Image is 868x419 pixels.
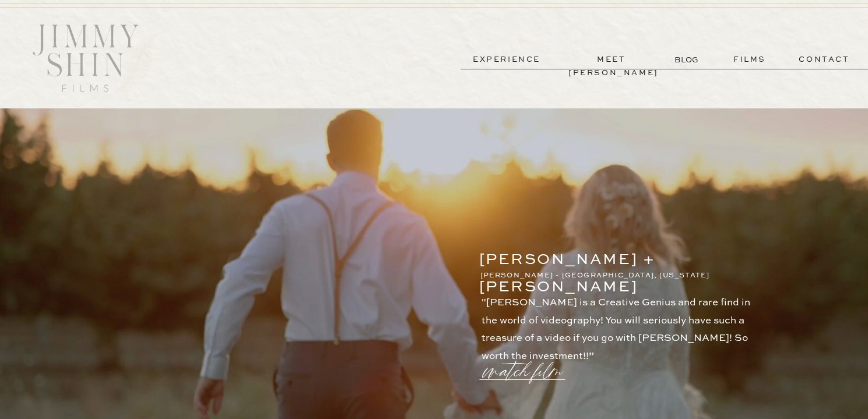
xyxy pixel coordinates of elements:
[484,342,568,386] a: watch film
[721,53,778,66] a: films
[463,53,550,66] a: experience
[782,53,866,66] a: contact
[480,270,725,280] p: [PERSON_NAME] - [GEOGRAPHIC_DATA], [US_STATE]
[482,294,762,351] p: "[PERSON_NAME] is a Creative Genius and rare find in the world of videography! You will seriously...
[479,247,723,262] p: [PERSON_NAME] + [PERSON_NAME]
[674,54,701,66] a: BLOG
[568,53,655,66] a: meet [PERSON_NAME]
